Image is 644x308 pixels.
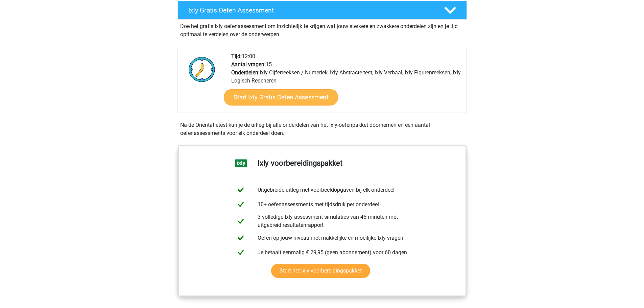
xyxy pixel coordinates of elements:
[177,20,467,39] div: Doe het gratis Ixly oefenassessment om inzichtelijk te krijgen wat jouw sterkere en zwakkere onde...
[226,52,466,113] div: 12:00 15 Ixly Cijferreeksen / Numeriek, Ixly Abstracte test, Ixly Verbaal, Ixly Figurenreeksen, I...
[223,89,338,105] a: Start Ixly Gratis Oefen Assessment
[177,121,467,137] div: Na de Oriëntatietest kun je de uitleg bij alle onderdelen van het Ixly-oefenpakket doornemen en e...
[271,264,370,278] a: Start het Ixly voorbereidingspakket
[175,1,470,20] a: Ixly Gratis Oefen Assessment
[231,53,242,60] b: Tijd:
[231,69,260,76] b: Onderdelen:
[188,6,433,14] h4: Ixly Gratis Oefen Assessment
[231,61,266,68] b: Aantal vragen:
[185,52,219,86] img: Klok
